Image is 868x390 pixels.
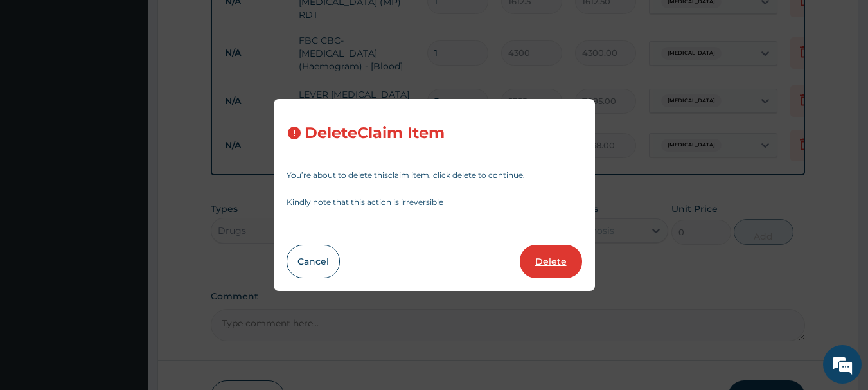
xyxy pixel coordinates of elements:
button: Cancel [287,245,340,278]
textarea: Type your message and hit 'Enter' [6,256,245,301]
h3: Delete Claim Item [305,125,445,142]
p: You’re about to delete this claim item , click delete to continue. [287,172,582,179]
button: Delete [520,245,582,278]
img: d_794563401_company_1708531726252_794563401 [24,64,52,96]
span: We're online! [75,114,177,244]
p: Kindly note that this action is irreversible [287,199,582,206]
div: Chat with us now [67,72,216,89]
div: Minimize live chat window [211,6,242,37]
